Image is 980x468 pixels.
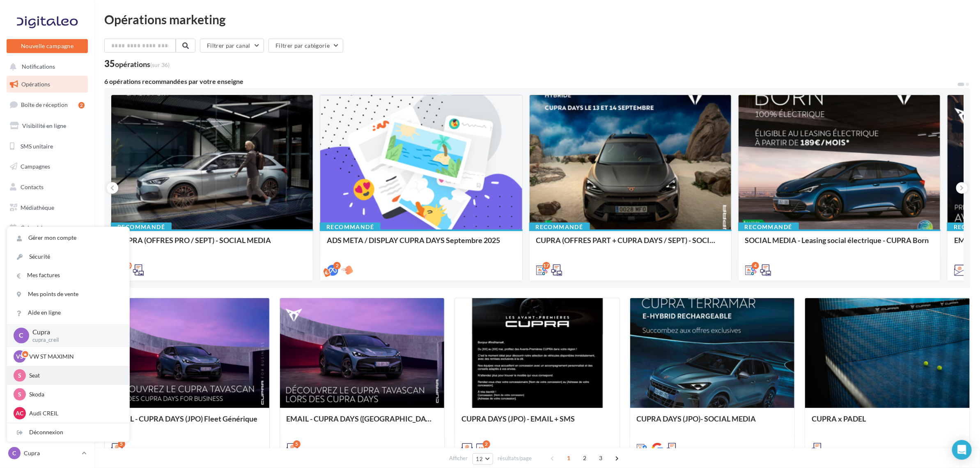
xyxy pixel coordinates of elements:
div: opérations [115,60,170,68]
a: Mes factures [7,266,129,285]
div: Recommandé [738,222,799,232]
div: Opérations marketing [104,13,970,25]
div: 2 [483,440,490,448]
span: Boîte de réception [21,101,68,108]
span: Médiathèque [21,204,54,211]
a: Boîte de réception2 [5,96,90,114]
div: 5 [118,440,125,448]
div: Recommandé [320,222,381,232]
div: CUPRA DAYS (JPO) - EMAIL + SMS [461,415,613,431]
div: 35 [104,59,170,68]
a: Gérer mon compte [7,229,129,247]
div: EMAIL - CUPRA DAYS (JPO) Fleet Générique [111,415,263,431]
span: Calendrier [21,224,48,231]
span: Opérations [21,81,50,88]
a: Contacts [5,178,90,196]
span: Notifications [22,63,55,70]
span: 2 [578,452,591,465]
a: Visibilité en ligne [5,117,90,134]
p: Skoda [29,390,119,398]
div: 17 [543,262,550,269]
span: (sur 36) [150,61,170,68]
div: 4 [752,262,759,269]
span: résultats/page [498,454,532,462]
div: 2 [78,102,85,109]
a: C Cupra [7,445,88,461]
div: CUPRA (OFFRES PRO / SEPT) - SOCIAL MEDIA [118,236,306,253]
span: Contacts [21,183,44,190]
p: VW ST MAXIMIN [29,352,119,361]
a: Campagnes DataOnDemand [5,267,90,292]
span: S [18,371,21,380]
span: C [19,331,24,340]
p: cupra_creil [32,336,116,344]
span: 12 [476,456,483,462]
a: SMS unitaire [5,138,90,155]
span: Afficher [450,454,468,462]
span: S [18,390,21,398]
span: Campagnes [21,163,50,170]
button: Filtrer par canal [200,39,264,53]
div: SOCIAL MEDIA - Leasing social électrique - CUPRA Born [745,236,934,253]
div: CUPRA (OFFRES PART + CUPRA DAYS / SEPT) - SOCIAL MEDIA [536,236,725,253]
div: 6 opérations recommandées par votre enseigne [104,78,957,85]
p: Seat [29,371,119,380]
div: EMAIL - CUPRA DAYS ([GEOGRAPHIC_DATA]) Private Générique [287,415,438,431]
button: Filtrer par catégorie [269,39,343,53]
p: Cupra [32,327,116,337]
a: Opérations [5,76,90,93]
span: C [13,449,16,457]
a: Calendrier [5,219,90,236]
div: Déconnexion [7,423,129,442]
div: Recommandé [529,222,590,232]
a: PLV et print personnalisable [5,240,90,264]
span: VS [16,352,23,361]
div: ADS META / DISPLAY CUPRA DAYS Septembre 2025 [327,236,515,253]
button: Nouvelle campagne [7,39,88,53]
span: 1 [562,452,575,465]
p: Audi CREIL [29,409,119,417]
a: Sécurité [7,248,129,266]
div: 5 [293,440,301,448]
a: Aide en ligne [7,304,129,322]
button: 12 [473,453,493,465]
span: SMS unitaire [21,142,53,149]
a: Mes points de vente [7,285,129,304]
div: CUPRA x PADEL [812,415,963,431]
div: Open Intercom Messenger [952,440,972,460]
div: 2 [333,262,341,269]
a: Médiathèque [5,199,90,216]
span: AC [16,409,24,417]
div: CUPRA DAYS (JPO)- SOCIAL MEDIA [637,415,788,431]
a: Campagnes [5,158,90,175]
div: Recommandé [111,222,172,232]
p: Cupra [24,449,78,457]
span: 3 [594,452,607,465]
span: Visibilité en ligne [22,122,66,129]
